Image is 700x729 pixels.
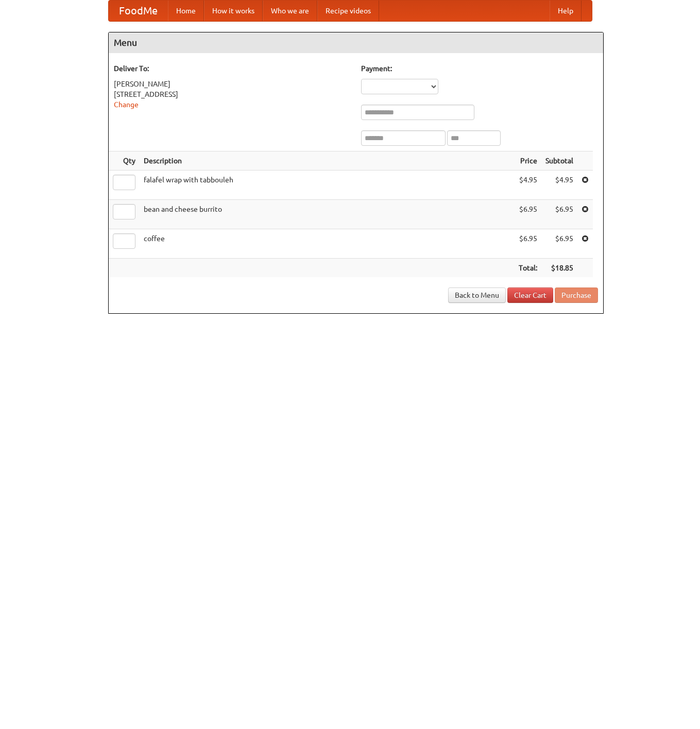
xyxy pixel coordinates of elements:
[114,100,139,109] a: Change
[541,151,577,171] th: Subtotal
[114,79,351,89] div: [PERSON_NAME]
[555,287,598,303] button: Purchase
[515,259,541,278] th: Total:
[109,151,140,171] th: Qty
[515,200,541,229] td: $6.95
[140,151,515,171] th: Description
[515,171,541,200] td: $4.95
[140,171,515,200] td: falafel wrap with tabbouleh
[541,171,577,200] td: $4.95
[114,89,351,99] div: [STREET_ADDRESS]
[109,1,168,21] a: FoodMe
[140,229,515,259] td: coffee
[361,63,598,74] h5: Payment:
[515,151,541,171] th: Price
[448,287,506,303] a: Back to Menu
[541,229,577,259] td: $6.95
[114,63,351,74] h5: Deliver To:
[515,229,541,259] td: $6.95
[140,200,515,229] td: bean and cheese burrito
[550,1,582,21] a: Help
[168,1,204,21] a: Home
[507,287,553,303] a: Clear Cart
[204,1,263,21] a: How it works
[541,200,577,229] td: $6.95
[263,1,317,21] a: Who we are
[109,32,603,53] h4: Menu
[317,1,379,21] a: Recipe videos
[541,259,577,278] th: $18.85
